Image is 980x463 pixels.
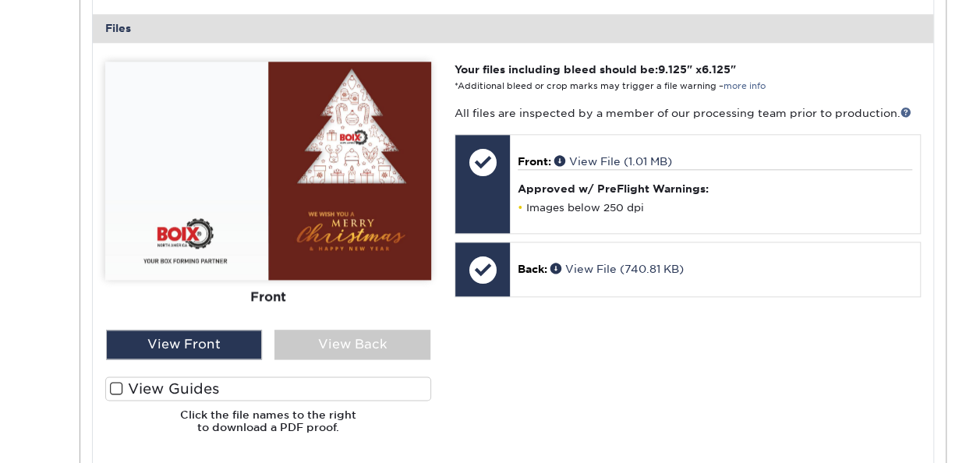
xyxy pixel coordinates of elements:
[455,63,736,76] strong: Your files including bleed should be: " x "
[105,280,431,314] div: Front
[274,330,430,359] div: View Back
[658,63,687,76] span: 9.125
[550,263,684,275] a: View File (740.81 KB)
[518,201,911,214] li: Images below 250 dpi
[105,408,431,447] h6: Click the file names to the right to download a PDF proof.
[518,182,911,195] h4: Approved w/ PreFlight Warnings:
[106,330,262,359] div: View Front
[702,63,731,76] span: 6.125
[518,263,547,275] span: Back:
[554,155,672,168] a: View File (1.01 MB)
[518,155,551,168] span: Front:
[93,14,933,42] div: Files
[455,81,766,91] small: *Additional bleed or crop marks may trigger a file warning –
[455,105,920,121] p: All files are inspected by a member of our processing team prior to production.
[105,376,431,401] label: View Guides
[724,81,766,91] a: more info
